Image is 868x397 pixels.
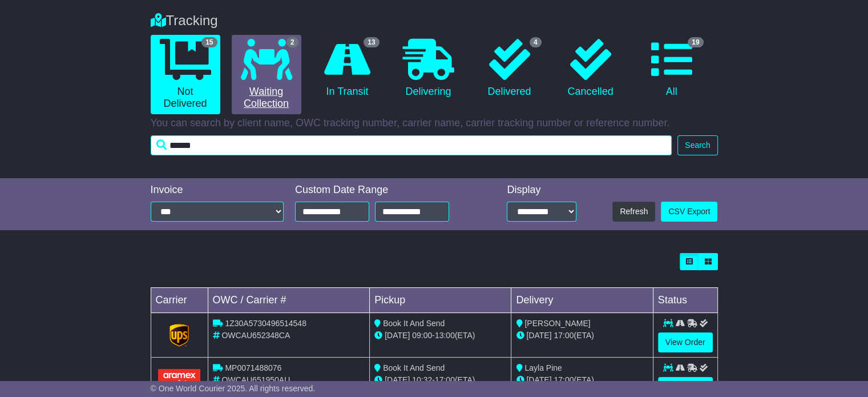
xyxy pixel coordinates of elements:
span: 19 [688,37,703,47]
div: Tracking [145,13,724,29]
td: Carrier [151,288,208,313]
a: View Order [658,332,713,352]
a: 15 Not Delivered [151,35,220,114]
span: [PERSON_NAME] [524,319,590,328]
span: [DATE] [385,331,410,340]
span: 13 [364,37,379,47]
a: 4 Delivered [475,35,544,102]
span: Book It And Send [383,319,445,328]
span: 13:00 [435,331,455,340]
span: 17:00 [554,375,574,384]
button: Search [677,135,717,155]
span: [DATE] [526,331,551,340]
span: © One World Courier 2025. All rights reserved. [151,384,316,393]
div: (ETA) [516,330,648,342]
a: 2 Waiting Collection [232,35,301,114]
span: OWCAU651950AU [221,375,290,384]
span: 2 [286,37,298,47]
a: View Order [658,377,713,397]
p: You can search by client name, OWC tracking number, carrier name, carrier tracking number or refe... [151,117,718,130]
div: - (ETA) [374,330,506,342]
div: - (ETA) [374,374,506,386]
div: Invoice [151,184,284,197]
span: 4 [530,37,542,47]
span: 17:00 [435,375,455,384]
span: OWCAU652348CA [221,331,290,340]
a: CSV Export [661,202,717,222]
img: GetCarrierServiceLogo [169,324,189,347]
a: Delivering [394,35,463,102]
button: Refresh [612,202,655,222]
span: 09:00 [412,331,432,340]
span: Layla Pine [524,363,562,372]
span: 17:00 [554,331,574,340]
div: Display [507,184,576,197]
span: [DATE] [385,375,410,384]
td: OWC / Carrier # [208,288,370,313]
span: 15 [201,37,217,47]
span: Book It And Send [383,363,445,372]
span: MP0071488076 [225,363,281,372]
div: (ETA) [516,374,648,386]
td: Status [653,288,717,313]
img: Aramex.png [158,369,201,390]
a: Cancelled [556,35,625,102]
a: 19 All [637,35,706,102]
span: 1Z30A5730496514548 [225,319,306,328]
span: 10:32 [412,375,432,384]
a: 13 In Transit [313,35,382,102]
td: Pickup [370,288,511,313]
td: Delivery [511,288,653,313]
span: [DATE] [526,375,551,384]
div: Custom Date Range [295,184,477,197]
